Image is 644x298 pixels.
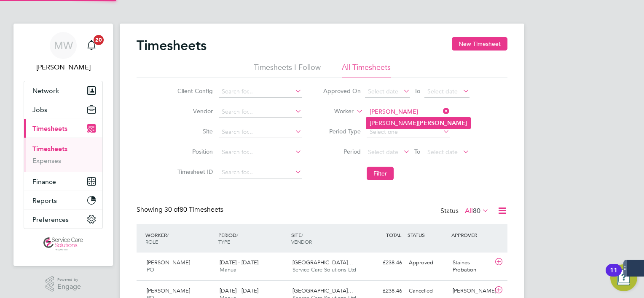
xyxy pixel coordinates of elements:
[219,126,302,138] input: Search for...
[32,125,67,133] span: Timesheets
[32,87,59,95] span: Network
[218,238,230,245] span: TYPE
[323,128,361,135] label: Period Type
[137,205,225,214] div: Showing
[32,157,61,165] a: Expenses
[220,287,258,294] span: [DATE] - [DATE]
[427,88,458,95] span: Select date
[54,40,73,51] span: MW
[323,148,361,155] label: Period
[449,227,493,242] div: APPROVER
[32,216,69,223] span: Preferences
[24,62,103,72] span: Mark White
[449,256,493,277] div: Staines Probation
[94,35,104,45] span: 20
[610,264,637,291] button: Open Resource Center, 11 new notifications
[449,284,493,298] div: [PERSON_NAME]
[137,37,207,54] h2: Timesheets
[219,106,302,118] input: Search for...
[412,146,423,157] span: To
[220,259,258,266] span: [DATE] - [DATE]
[57,276,81,283] span: Powered by
[610,270,617,281] div: 11
[24,172,102,191] button: Finance
[83,32,100,59] a: 20
[145,238,158,245] span: ROLE
[367,167,394,180] button: Filter
[175,128,213,135] label: Site
[175,107,213,115] label: Vendor
[167,231,169,238] span: /
[147,287,190,294] span: [PERSON_NAME]
[386,231,401,238] span: TOTAL
[367,126,450,138] input: Select one
[405,284,449,298] div: Cancelled
[292,259,353,266] span: [GEOGRAPHIC_DATA]…
[24,191,102,210] button: Reports
[220,266,238,273] span: Manual
[405,227,449,242] div: STATUS
[164,205,180,214] span: 30 of
[427,148,458,156] span: Select date
[289,227,362,249] div: SITE
[316,107,354,116] label: Worker
[24,100,102,119] button: Jobs
[412,85,423,96] span: To
[219,146,302,158] input: Search for...
[368,88,398,95] span: Select date
[440,205,491,217] div: Status
[418,120,467,127] b: [PERSON_NAME]
[147,259,190,266] span: [PERSON_NAME]
[292,287,353,294] span: [GEOGRAPHIC_DATA]…
[367,106,450,118] input: Search for...
[368,148,398,156] span: Select date
[24,81,102,100] button: Network
[13,24,113,266] nav: Main navigation
[362,284,405,298] div: £238.46
[32,106,47,114] span: Jobs
[216,227,289,249] div: PERIOD
[366,117,470,129] li: [PERSON_NAME]
[473,207,480,215] span: 80
[452,37,507,51] button: New Timesheet
[43,237,83,251] img: servicecare-logo-retina.png
[24,210,102,229] button: Preferences
[175,168,213,176] label: Timesheet ID
[291,238,312,245] span: VENDOR
[143,227,216,249] div: WORKER
[362,256,405,270] div: £238.46
[465,207,489,215] label: All
[32,197,57,205] span: Reports
[405,256,449,270] div: Approved
[301,231,303,238] span: /
[32,145,67,153] a: Timesheets
[32,178,56,186] span: Finance
[175,148,213,155] label: Position
[219,86,302,98] input: Search for...
[57,283,81,290] span: Engage
[292,266,356,273] span: Service Care Solutions Ltd
[254,62,321,77] li: Timesheets I Follow
[219,167,302,178] input: Search for...
[24,32,103,72] a: MW[PERSON_NAME]
[147,266,154,273] span: PO
[323,87,361,95] label: Approved On
[46,276,81,292] a: Powered byEngage
[164,205,223,214] span: 80 Timesheets
[175,87,213,95] label: Client Config
[342,62,391,77] li: All Timesheets
[236,231,238,238] span: /
[24,138,102,172] div: Timesheets
[24,237,103,251] a: Go to home page
[24,119,102,138] button: Timesheets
